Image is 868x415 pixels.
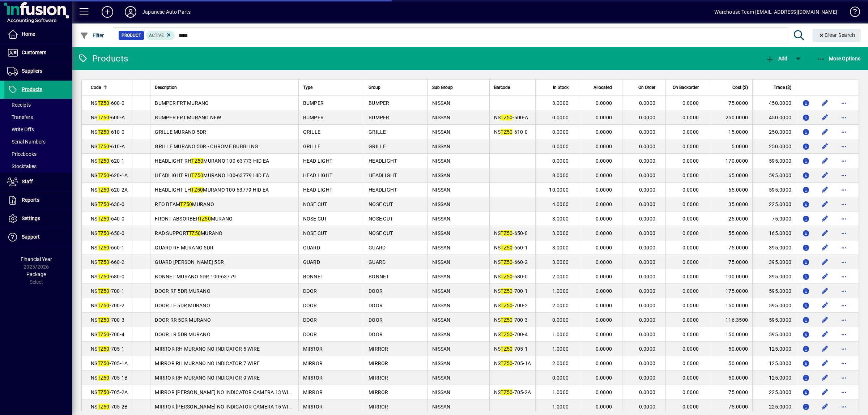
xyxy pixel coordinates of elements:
[639,129,656,135] span: 0.0000
[682,158,699,164] span: 0.0000
[639,259,656,265] span: 0.0000
[155,187,269,193] span: HEADLIGHT LH MURANO 100-63779 HID EA
[303,172,333,178] span: HEAD LIGHT
[22,197,39,203] span: Reports
[432,201,451,207] span: NISSAN
[191,158,203,164] em: TZ50
[838,198,850,210] button: More options
[752,269,796,284] td: 395.0000
[596,115,612,120] span: 0.0000
[98,158,110,164] em: TZ50
[4,111,72,123] a: Transfers
[155,172,269,178] span: HEADLIGHT RH MURANO 100-63779 HID EA
[501,129,512,135] em: TZ50
[596,158,612,164] span: 0.0000
[303,84,360,91] div: Type
[639,245,656,251] span: 0.0000
[369,144,386,149] span: GRILLE
[494,245,528,251] span: NS -660-1
[838,300,850,311] button: More options
[819,213,831,224] button: Edit
[155,144,258,149] span: GRILLE MURANO 5DR - CHROME BUBBLING
[91,84,101,91] span: Code
[155,274,236,279] span: BONNET MURANO 5DR 100-63779
[553,84,569,91] span: In Stock
[639,201,656,207] span: 0.0000
[627,84,662,91] div: On Order
[596,259,612,265] span: 0.0000
[91,187,128,193] span: NS -620-2A
[146,31,175,40] mat-chip: Activation Status: Active
[432,100,451,106] span: NISSAN
[22,86,42,92] span: Products
[155,259,224,265] span: GUARD [PERSON_NAME] 5DR
[91,230,124,236] span: NS -650-0
[714,6,837,18] div: Warehouse Team [EMAIL_ADDRESS][DOMAIN_NAME]
[838,170,850,181] button: More options
[583,84,618,91] div: Allocated
[639,144,656,149] span: 0.0000
[552,216,569,222] span: 3.0000
[501,288,512,294] em: TZ50
[4,44,72,62] a: Customers
[552,245,569,251] span: 3.0000
[180,201,192,207] em: TZ50
[639,100,656,106] span: 0.0000
[552,172,569,178] span: 8.0000
[303,288,317,294] span: DOOR
[369,129,386,135] span: GRILLE
[303,245,320,251] span: GUARD
[501,274,512,279] em: TZ50
[432,144,451,149] span: NISSAN
[752,168,796,183] td: 595.0000
[4,191,72,209] a: Reports
[752,125,796,139] td: 250.0000
[552,230,569,236] span: 3.0000
[7,102,31,108] span: Receipts
[369,201,393,207] span: NOSE CUT
[838,141,850,152] button: More options
[819,358,831,369] button: Edit
[22,234,40,240] span: Support
[91,115,125,120] span: NS -600-A
[98,216,110,222] em: TZ50
[142,6,191,18] div: Japanese Auto Parts
[549,187,569,193] span: 10.0000
[494,230,528,236] span: NS -650-0
[819,300,831,311] button: Edit
[774,84,791,91] span: Trade ($)
[838,227,850,239] button: More options
[709,168,752,183] td: 65.0000
[639,115,656,120] span: 0.0000
[838,329,850,340] button: More options
[4,99,72,111] a: Receipts
[22,215,40,221] span: Settings
[819,184,831,196] button: Edit
[4,160,72,172] a: Stocktakes
[155,129,206,135] span: GRILLE MURANO 5DR
[119,5,142,18] button: Profile
[709,269,752,284] td: 100.0000
[709,125,752,139] td: 15.0000
[752,197,796,211] td: 225.0000
[838,401,850,412] button: More options
[91,84,128,91] div: Code
[552,274,569,279] span: 2.0000
[819,170,831,181] button: Edit
[838,126,850,138] button: More options
[639,274,656,279] span: 0.0000
[303,201,327,207] span: NOSE CUT
[432,230,451,236] span: NISSAN
[838,155,850,167] button: More options
[596,144,612,149] span: 0.0000
[155,230,222,236] span: RAD SUPPORT MURANO
[4,148,72,160] a: Pricebooks
[752,255,796,269] td: 395.0000
[766,56,787,61] span: Add
[596,129,612,135] span: 0.0000
[593,84,612,91] span: Allocated
[303,129,321,135] span: GRILLE
[155,288,210,294] span: DOOR RF 5DR MURANO
[596,274,612,279] span: 0.0000
[819,329,831,340] button: Edit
